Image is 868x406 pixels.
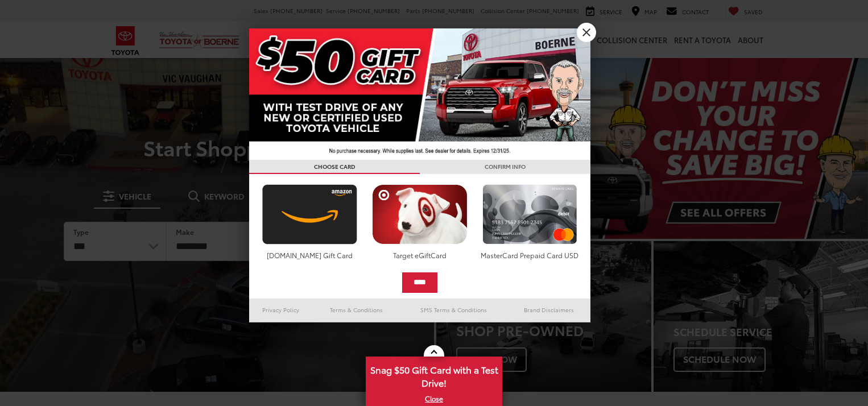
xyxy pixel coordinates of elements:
img: 42635_top_851395.jpg [249,28,590,160]
img: targetcard.png [369,184,470,245]
img: amazoncard.png [259,184,360,245]
div: [DOMAIN_NAME] Gift Card [259,250,360,260]
h3: CHOOSE CARD [249,160,420,174]
div: Target eGiftCard [369,250,470,260]
a: Brand Disclaimers [507,303,590,317]
a: Terms & Conditions [313,303,400,317]
img: mastercard.png [480,184,580,245]
span: Snag $50 Gift Card with a Test Drive! [367,358,501,392]
h3: CONFIRM INFO [420,160,590,174]
a: Privacy Policy [249,303,313,317]
div: MasterCard Prepaid Card USD [480,250,580,260]
a: SMS Terms & Conditions [400,303,507,317]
